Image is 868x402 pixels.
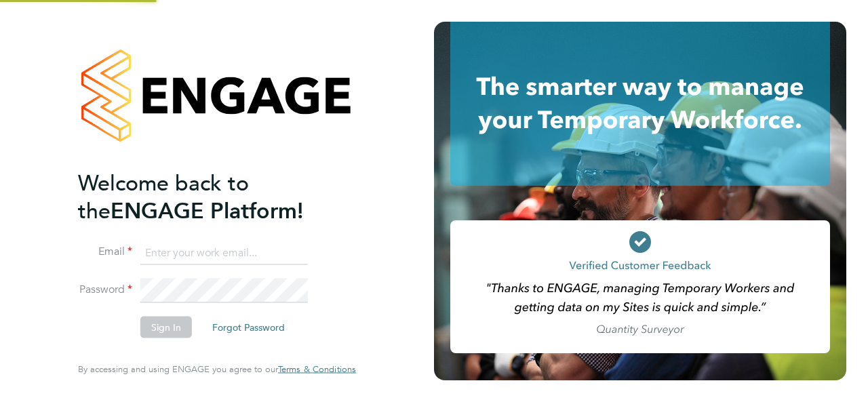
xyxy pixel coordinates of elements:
label: Password [78,283,132,297]
button: Forgot Password [201,317,296,338]
input: Enter your work email... [140,241,308,265]
label: Email [78,245,132,259]
span: Terms & Conditions [278,363,356,375]
span: Welcome back to the [78,169,249,224]
h2: ENGAGE Platform! [78,169,342,224]
a: Terms & Conditions [278,364,356,375]
span: By accessing and using ENGAGE you agree to our [78,363,356,375]
button: Sign In [140,317,192,338]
